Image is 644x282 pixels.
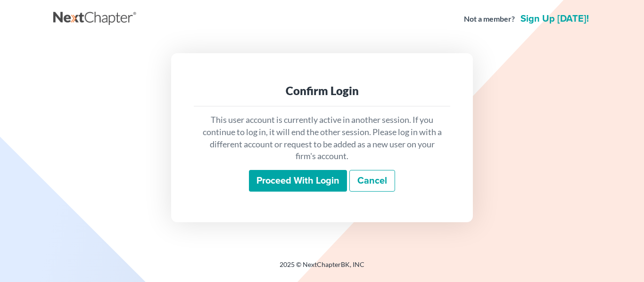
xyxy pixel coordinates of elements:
[53,260,591,277] div: 2025 © NextChapterBK, INC
[249,170,347,192] input: Proceed with login
[464,14,515,24] strong: Not a member?
[349,170,395,192] a: Cancel
[519,14,591,24] a: Sign up [DATE]!
[201,83,443,98] div: Confirm Login
[201,114,443,162] p: This user account is currently active in another session. If you continue to log in, it will end ...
